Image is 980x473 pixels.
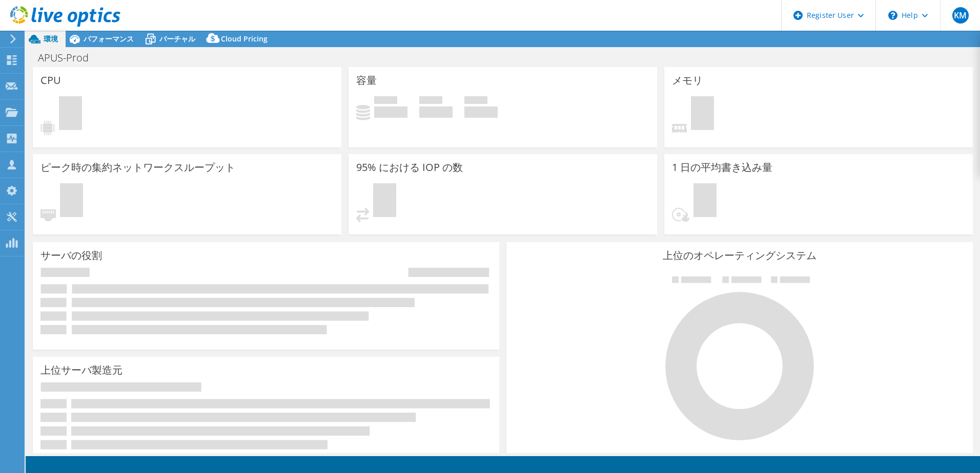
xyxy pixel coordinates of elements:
[464,106,498,118] h4: 0 GiB
[40,162,235,173] h3: ピーク時の集約ネットワークスループット
[40,250,102,261] h3: サーバの役割
[672,75,703,86] h3: メモリ
[464,96,487,106] span: 合計
[221,34,268,44] span: Cloud Pricing
[44,34,58,44] span: 環境
[691,96,714,133] span: 保留中
[159,34,195,44] span: バーチャル
[952,7,969,24] span: KM
[373,183,396,220] span: 保留中
[84,34,134,44] span: パフォーマンス
[888,11,897,20] svg: \n
[40,364,122,376] h3: 上位サーバ製造元
[672,162,772,173] h3: 1 日の平均書き込み量
[356,162,463,173] h3: 95% における IOP の数
[374,96,397,106] span: 使用済み
[33,52,105,63] h1: APUS-Prod
[419,106,453,118] h4: 0 GiB
[60,183,83,220] span: 保留中
[356,75,377,86] h3: 容量
[419,96,442,106] span: 空き
[693,183,717,220] span: 保留中
[59,96,82,133] span: 保留中
[40,75,61,86] h3: CPU
[514,250,965,261] h3: 上位のオペレーティングシステム
[374,106,407,118] h4: 0 GiB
